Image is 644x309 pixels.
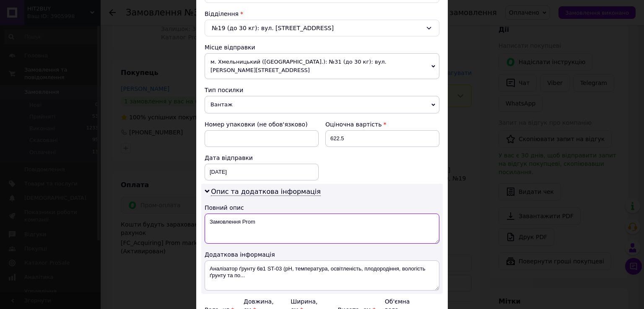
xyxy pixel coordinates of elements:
div: Повний опис [205,203,439,212]
div: Оціночна вартість [325,120,439,129]
div: Номер упаковки (не обов'язково) [205,120,319,129]
span: Місце відправки [205,44,255,51]
span: Тип посилки [205,87,243,93]
div: Додаткова інформація [205,250,439,259]
div: №19 (до 30 кг): вул. [STREET_ADDRESS] [205,20,439,36]
span: Опис та додаткова інформація [211,188,321,196]
div: Відділення [205,10,439,18]
div: Дата відправки [205,154,319,162]
span: Вантаж [205,96,439,113]
span: м. Хмельницький ([GEOGRAPHIC_DATA].): №31 (до 30 кг): вул. [PERSON_NAME][STREET_ADDRESS] [205,53,439,79]
textarea: Аналізатор ґрунту 6в1 ST-03 (рН, температура, освітленість, плодородіння, вологість ґрунту та по... [205,260,439,291]
textarea: Замовлення Prom [205,214,439,244]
